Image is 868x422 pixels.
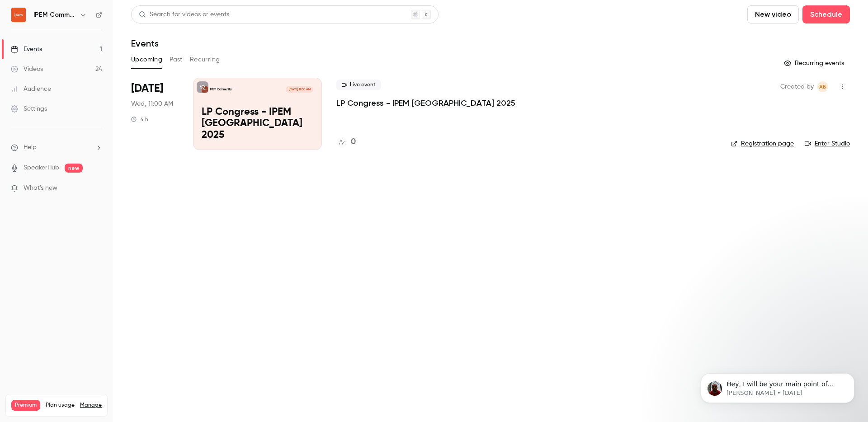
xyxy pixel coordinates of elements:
div: Search for videos or events [139,10,229,19]
span: Ashling Barry [817,81,828,92]
img: IPEM Community [11,8,26,22]
span: [DATE] 11:00 AM [286,86,313,93]
div: Audience [11,84,51,94]
a: LP Congress - IPEM Paris 2025IPEM Community[DATE] 11:00 AMLP Congress - IPEM [GEOGRAPHIC_DATA] 2025 [193,78,322,150]
span: What's new [24,183,57,193]
span: new [65,164,83,173]
iframe: Intercom notifications message [687,354,868,417]
a: LP Congress - IPEM [GEOGRAPHIC_DATA] 2025 [336,98,515,108]
span: Wed, 11:00 AM [131,99,173,108]
button: Upcoming [131,52,162,67]
h4: 0 [351,136,356,148]
div: 4 h [131,116,148,123]
a: Manage [80,402,102,409]
div: Videos [11,65,43,74]
span: Help [24,143,37,152]
span: Created by [780,81,814,92]
span: Plan usage [46,402,75,409]
a: SpeakerHub [24,163,59,173]
h6: IPEM Community [33,10,76,19]
span: [DATE] [131,81,163,96]
a: Registration page [731,139,794,148]
div: Events [11,45,42,54]
li: help-dropdown-opener [11,143,102,152]
a: 0 [336,136,356,148]
div: Sep 24 Wed, 9:00 AM (Europe/Paris) [131,78,179,150]
button: Recurring events [780,56,850,70]
button: New video [747,5,799,23]
p: LP Congress - IPEM [GEOGRAPHIC_DATA] 2025 [202,107,313,141]
span: Live event [336,80,381,90]
button: Recurring [190,52,220,67]
div: Settings [11,104,47,113]
h1: Events [131,38,159,49]
p: IPEM Community [210,87,232,92]
a: Enter Studio [805,139,850,148]
button: Past [170,52,183,67]
span: AB [819,81,826,92]
span: Premium [11,400,40,411]
button: Schedule [802,5,850,23]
